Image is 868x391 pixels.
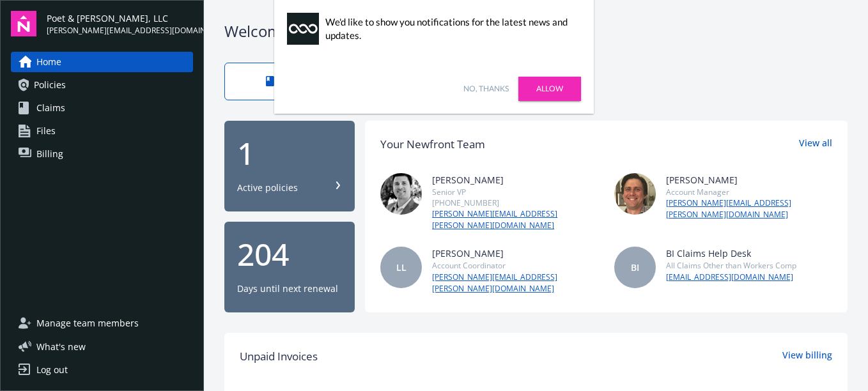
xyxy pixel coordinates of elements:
[36,144,63,164] span: Billing
[11,313,193,333] a: Manage team members
[432,260,598,271] div: Account Coordinator
[518,77,581,101] a: Allow
[463,83,509,95] a: No, thanks
[237,138,342,169] div: 1
[666,197,832,220] a: [PERSON_NAME][EMAIL_ADDRESS][PERSON_NAME][DOMAIN_NAME]
[11,75,193,95] a: Policies
[380,136,485,153] div: Your Newfront Team
[237,181,298,194] div: Active policies
[11,11,36,36] img: navigator-logo.svg
[666,260,796,271] div: All Claims Other than Workers Comp
[224,222,355,312] button: 204Days until next renewal
[11,121,193,141] a: Files
[47,11,193,25] span: Poet & [PERSON_NAME], LLC
[36,121,56,141] span: Files
[11,98,193,118] a: Claims
[432,173,598,187] div: [PERSON_NAME]
[432,197,598,208] div: [PHONE_NUMBER]
[799,136,832,153] a: View all
[224,20,848,42] div: Welcome to Navigator , [PERSON_NAME]
[782,348,832,365] a: View billing
[36,340,86,353] span: What ' s new
[11,52,193,72] a: Home
[224,63,373,100] a: Report claims
[380,173,422,215] img: photo
[224,121,355,211] button: 1Active policies
[36,98,65,118] span: Claims
[432,187,598,197] div: Senior VP
[614,173,656,215] img: photo
[36,52,61,72] span: Home
[34,75,66,95] span: Policies
[36,360,68,380] div: Log out
[325,15,575,42] div: We'd like to show you notifications for the latest news and updates.
[396,261,407,274] span: LL
[666,272,796,283] a: [EMAIL_ADDRESS][DOMAIN_NAME]
[666,247,796,260] div: BI Claims Help Desk
[11,144,193,164] a: Billing
[432,208,598,231] a: [PERSON_NAME][EMAIL_ADDRESS][PERSON_NAME][DOMAIN_NAME]
[47,25,193,36] span: [PERSON_NAME][EMAIL_ADDRESS][DOMAIN_NAME]
[251,76,346,87] div: Report claims
[47,11,193,36] button: Poet & [PERSON_NAME], LLC[PERSON_NAME][EMAIL_ADDRESS][DOMAIN_NAME]
[36,313,139,333] span: Manage team members
[666,187,832,197] div: Account Manager
[432,247,598,260] div: [PERSON_NAME]
[432,272,598,295] a: [PERSON_NAME][EMAIL_ADDRESS][PERSON_NAME][DOMAIN_NAME]
[11,340,106,353] button: What's new
[666,173,832,187] div: [PERSON_NAME]
[240,348,318,365] span: Unpaid Invoices
[237,239,342,270] div: 204
[237,282,338,295] div: Days until next renewal
[631,261,639,274] span: BI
